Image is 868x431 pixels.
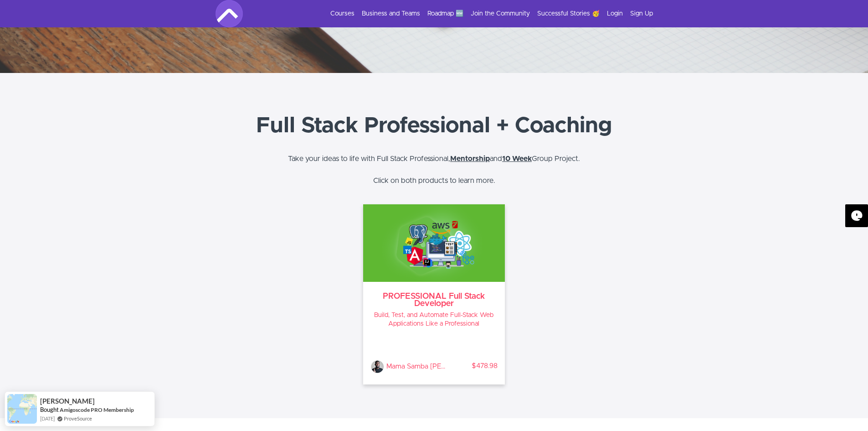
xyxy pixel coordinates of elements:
span: [DATE] [40,415,55,422]
h3: PROFESSIONAL Full Stack Developer [370,293,498,307]
a: Join the Community [471,9,530,18]
h1: Full Stack Professional + Coaching [9,109,859,142]
a: PROFESSIONAL Full Stack Developer Build, Test, and Automate Full-Stack Web Applications Like a Pr... [363,204,505,384]
img: provesource social proof notification image [7,394,37,424]
p: Mama Samba Braima Nelson [386,360,447,374]
a: Courses [330,9,354,18]
a: Sign Up [630,9,653,18]
a: Successful Stories 🥳 [537,9,600,18]
p: Click on both products to learn more. [9,175,859,186]
p: $478.98 [447,362,498,371]
a: Roadmap 🆕 [427,9,463,18]
a: ProveSource [64,415,92,422]
img: WPzdydpSLWzi0DE2vtpQ_full-stack-professional.png [363,204,505,282]
u: Mentorship [450,155,490,162]
img: Mama Samba Braima Nelson [370,360,384,374]
a: Business and Teams [362,9,420,18]
p: Take your ideas to life with Full Stack Professional, and Group Project. [9,153,859,164]
a: Amigoscode PRO Membership [60,406,134,414]
u: 10 Week [502,155,532,162]
span: [PERSON_NAME] [40,397,95,405]
span: Bought [40,406,59,413]
a: Login [607,9,623,18]
h4: Build, Test, and Automate Full-Stack Web Applications Like a Professional [370,311,498,328]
